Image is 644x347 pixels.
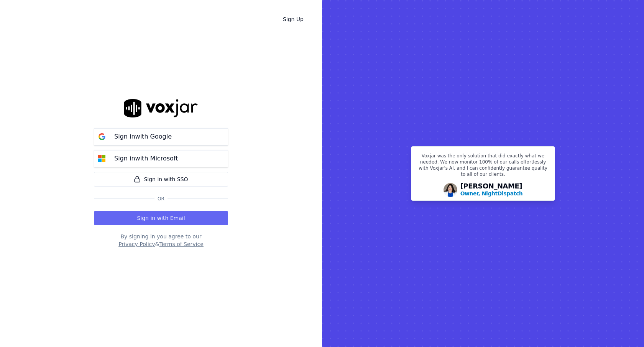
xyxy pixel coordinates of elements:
p: Sign in with Microsoft [114,154,178,163]
p: Voxjar was the only solution that did exactly what we needed. We now monitor 100% of our calls ef... [416,153,550,180]
p: Sign in with Google [114,132,172,141]
a: Sign Up [277,12,310,26]
button: Sign inwith Google [94,128,228,145]
button: Sign in with Email [94,211,228,225]
button: Privacy Policy [118,240,155,248]
div: [PERSON_NAME] [460,183,523,197]
img: google Sign in button [94,129,110,144]
img: Avatar [444,183,457,197]
img: logo [124,99,198,117]
a: Sign in with SSO [94,172,228,187]
img: microsoft Sign in button [94,151,110,166]
span: Or [154,196,168,202]
button: Sign inwith Microsoft [94,150,228,167]
p: Owner, NightDispatch [460,190,523,197]
button: Terms of Service [159,240,203,248]
div: By signing in you agree to our & [94,233,228,248]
